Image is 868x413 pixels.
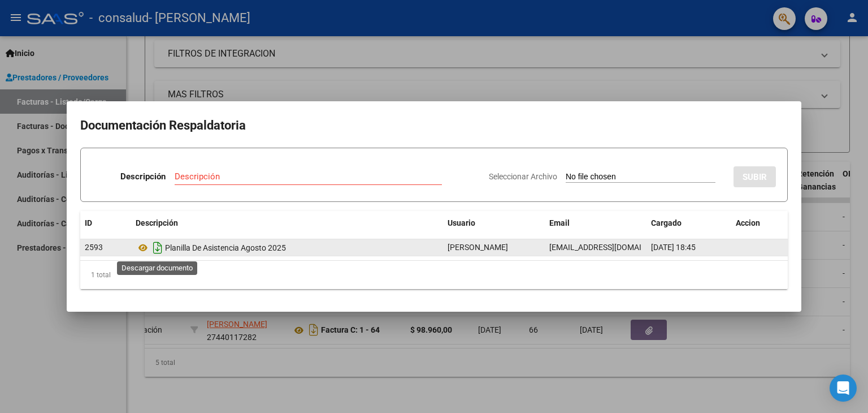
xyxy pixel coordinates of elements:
[731,211,788,235] datatable-header-cell: Accion
[743,172,767,182] span: SUBIR
[448,243,508,252] span: [PERSON_NAME]
[120,170,166,183] p: Descripción
[80,115,788,136] h2: Documentación Respaldatoria
[80,261,788,289] div: 1 total
[85,243,103,252] span: 2593
[85,218,92,227] span: ID
[736,218,760,227] span: Accion
[651,218,682,227] span: Cargado
[136,218,178,227] span: Descripción
[136,239,439,257] div: Planilla De Asistencia Agosto 2025
[549,218,570,227] span: Email
[651,243,696,252] span: [DATE] 18:45
[448,218,475,227] span: Usuario
[830,375,857,402] div: Open Intercom Messenger
[80,211,131,235] datatable-header-cell: ID
[489,172,557,181] span: Seleccionar Archivo
[734,166,776,187] button: SUBIR
[545,211,646,235] datatable-header-cell: Email
[549,243,675,252] span: [EMAIL_ADDRESS][DOMAIN_NAME]
[131,211,443,235] datatable-header-cell: Descripción
[150,239,165,257] i: Descargar documento
[646,211,731,235] datatable-header-cell: Cargado
[443,211,545,235] datatable-header-cell: Usuario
